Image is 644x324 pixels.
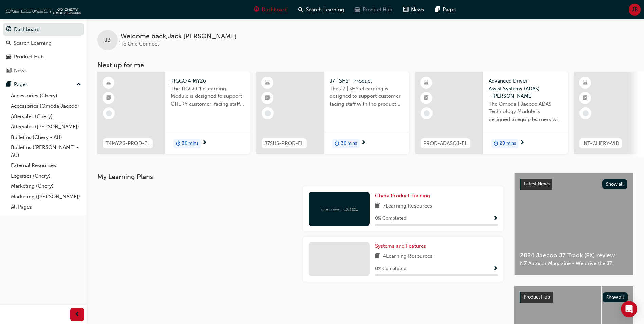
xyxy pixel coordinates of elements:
[3,3,81,16] img: oneconnect
[202,140,207,146] span: next-icon
[249,3,293,17] a: guage-iconDashboard
[361,140,366,146] span: next-icon
[298,5,303,14] span: search-icon
[264,140,304,147] span: J7SHS-PROD-EL
[254,5,259,14] span: guage-icon
[375,215,406,222] span: 0 % Completed
[383,252,433,261] span: 4 Learning Resources
[8,202,84,212] a: All Pages
[330,77,404,85] span: J7 | SHS - Product
[582,140,619,147] span: INT-CHERY-VID
[8,91,84,101] a: Accessories (Chery)
[176,139,181,148] span: duration-icon
[603,292,628,302] button: Show all
[424,110,430,116] span: learningRecordVerb_NONE-icon
[6,26,11,33] span: guage-icon
[76,80,81,89] span: up-icon
[14,53,44,61] div: Product Hub
[3,78,84,91] button: Pages
[256,72,409,154] a: J7SHS-PROD-ELJ7 | SHS - ProductThe J7 | SHS eLearning is designed to support customer facing staf...
[105,36,111,44] span: JB
[415,72,568,154] a: PROD-ADASOJ-ELAdvanced Driver Assist Systems (ADAS) - [PERSON_NAME]The Omoda | Jaecoo ADAS Techno...
[493,214,498,223] button: Show Progress
[293,3,349,17] a: search-iconSearch Learning
[621,301,637,317] div: Open Intercom Messenger
[6,68,11,74] span: news-icon
[87,61,644,69] h3: Next up for me
[3,23,84,36] a: Dashboard
[355,5,360,14] span: car-icon
[349,3,398,17] a: car-iconProduct Hub
[632,6,638,14] span: JB
[14,39,52,47] div: Search Learning
[171,77,245,85] span: TIGGO 4 MY26
[265,94,270,103] span: booktick-icon
[106,140,150,147] span: T4MY26-PROD-EL
[3,51,84,63] a: Product Hub
[375,243,426,249] span: Systems and Features
[375,193,430,199] span: Chery Product Training
[429,3,462,17] a: pages-iconPages
[335,139,339,148] span: duration-icon
[583,94,588,103] span: booktick-icon
[493,265,498,273] button: Show Progress
[375,242,429,250] a: Systems and Features
[106,110,112,116] span: learningRecordVerb_NONE-icon
[489,100,563,123] span: The Omoda | Jaecoo ADAS Technology Module is designed to equip learners with essential knowledge ...
[520,179,627,190] a: Latest NewsShow all
[3,65,84,77] a: News
[6,40,11,47] span: search-icon
[121,33,237,40] span: Welcome back , Jack [PERSON_NAME]
[3,22,84,78] button: DashboardSearch LearningProduct HubNews
[265,78,270,87] span: learningResourceType_ELEARNING-icon
[375,192,433,200] a: Chery Product Training
[8,171,84,181] a: Logistics (Chery)
[493,216,498,222] span: Show Progress
[424,78,429,87] span: learningResourceType_ELEARNING-icon
[320,205,358,212] img: oneconnect
[443,6,457,14] span: Pages
[583,110,589,116] span: learningRecordVerb_NONE-icon
[265,110,271,116] span: learningRecordVerb_NONE-icon
[171,85,245,108] span: The TIGGO 4 eLearning Module is designed to support CHERY customer-facing staff with the product ...
[629,4,641,16] button: JB
[493,266,498,272] span: Show Progress
[8,101,84,111] a: Accessories (Omoda Jaecoo)
[330,85,404,108] span: The J7 | SHS eLearning is designed to support customer facing staff with the product and sales in...
[14,80,28,88] div: Pages
[411,6,424,14] span: News
[182,140,198,147] span: 30 mins
[375,202,380,211] span: book-icon
[524,181,550,187] span: Latest News
[500,140,516,147] span: 20 mins
[398,3,429,17] a: news-iconNews
[8,160,84,171] a: External Resources
[494,139,498,148] span: duration-icon
[520,140,525,146] span: next-icon
[383,202,432,211] span: 7 Learning Resources
[583,78,588,87] span: learningResourceType_ELEARNING-icon
[489,77,563,100] span: Advanced Driver Assist Systems (ADAS) - [PERSON_NAME]
[8,122,84,132] a: Aftersales ([PERSON_NAME])
[8,142,84,160] a: Bulletins ([PERSON_NAME] - AU)
[121,41,159,47] span: To One Connect
[3,37,84,50] a: Search Learning
[424,94,429,103] span: booktick-icon
[8,181,84,192] a: Marketing (Chery)
[14,67,27,75] div: News
[8,111,84,122] a: Aftersales (Chery)
[306,6,344,14] span: Search Learning
[341,140,357,147] span: 30 mins
[602,179,628,189] button: Show all
[97,72,250,154] a: T4MY26-PROD-ELTIGGO 4 MY26The TIGGO 4 eLearning Module is designed to support CHERY customer-faci...
[97,173,503,181] h3: My Learning Plans
[403,5,408,14] span: news-icon
[523,294,550,300] span: Product Hub
[75,310,80,319] span: prev-icon
[520,259,627,267] span: NZ Autocar Magazine - We drive the J7.
[262,6,288,14] span: Dashboard
[6,54,11,60] span: car-icon
[363,6,392,14] span: Product Hub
